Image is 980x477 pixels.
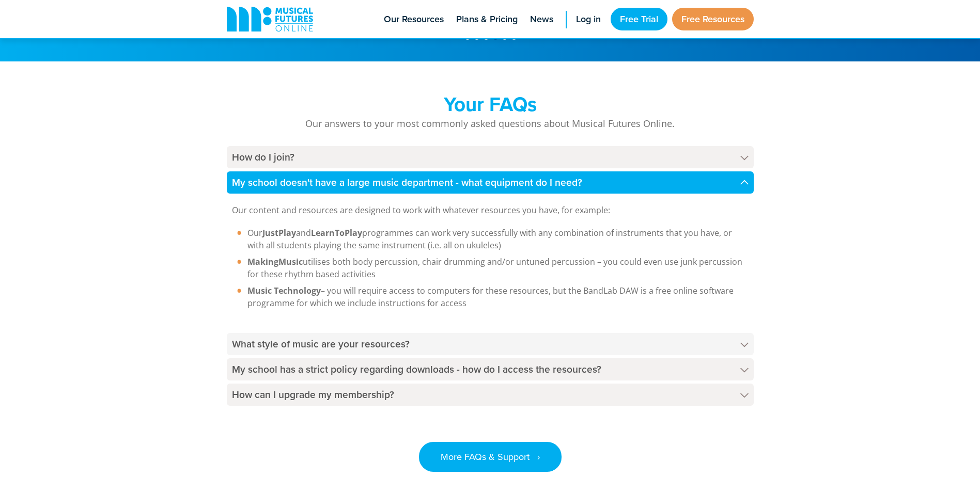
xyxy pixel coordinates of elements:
[289,92,692,116] h2: Your FAQs
[611,8,667,30] a: Free Trial
[227,358,754,380] h4: My school has a strict policy regarding downloads - how do I access the resources?
[311,227,362,239] strong: LearnToPlay
[384,12,444,26] span: Our Resources
[227,171,754,194] h4: My school doesn't have a large music department - what equipment do I need?
[232,227,749,251] li: Our and programmes can work very successfully with any combination of instruments that you have, ...
[530,12,553,26] span: News
[232,204,749,216] p: Our content and resources are designed to work with whatever resources you have, for example:
[227,333,754,355] h4: What style of music are your resources?
[419,442,562,472] a: More FAQs & Support ‎‏‏‎ ‎ ›
[227,384,754,406] h4: How can I upgrade my membership?
[672,8,754,30] a: Free Resources
[227,146,754,168] h4: How do I join?
[262,227,296,239] strong: JustPlay
[576,12,601,26] span: Log in
[247,256,303,267] strong: MakingMusic
[247,285,321,296] strong: Music Technology
[232,284,749,309] li: – you will require access to computers for these resources, but the BandLab DAW is a free online ...
[289,117,692,131] p: Our answers to your most commonly asked questions about Musical Futures Online.
[232,256,749,280] li: utilises both body percussion, chair drumming and/or untuned percussion – you could even use junk...
[456,12,518,26] span: Plans & Pricing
